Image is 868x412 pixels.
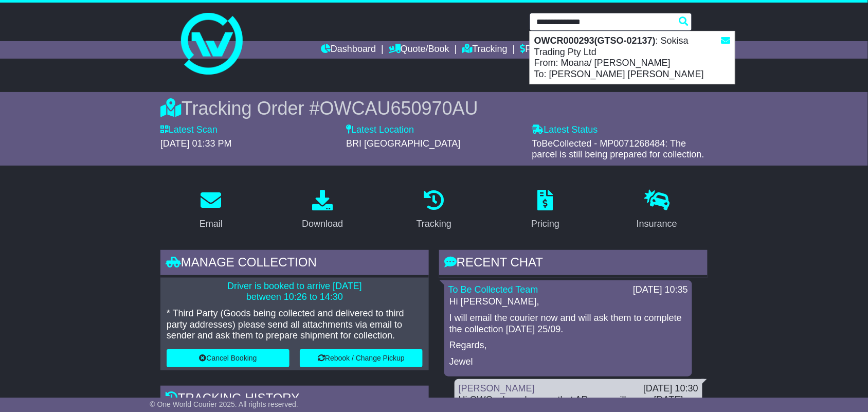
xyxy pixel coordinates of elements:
[531,217,559,231] div: Pricing
[160,138,232,149] span: [DATE] 01:33 PM
[637,217,677,231] div: Insurance
[300,349,423,367] button: Rebook / Change Pickup
[459,383,535,393] a: [PERSON_NAME]
[346,138,460,149] span: BRI [GEOGRAPHIC_DATA]
[167,281,423,303] p: Driver is booked to arrive [DATE] between 10:26 to 14:30
[534,35,656,46] strong: OWCR000293(GTSO-02137)
[449,340,687,351] p: Regards,
[295,186,350,235] a: Download
[643,383,698,395] div: [DATE] 10:30
[302,217,343,231] div: Download
[160,124,218,136] label: Latest Scan
[417,217,451,231] div: Tracking
[449,356,687,368] p: Jewel
[193,186,229,235] a: Email
[389,41,449,59] a: Quote/Book
[320,98,478,119] span: OWCAU650970AU
[346,124,414,136] label: Latest Location
[462,41,508,59] a: Tracking
[530,31,735,84] div: : Sokisa Trading Pty Ltd From: Moana/ [PERSON_NAME] To: [PERSON_NAME] [PERSON_NAME]
[160,250,429,278] div: Manage collection
[633,284,688,296] div: [DATE] 10:35
[448,284,538,295] a: To Be Collected Team
[439,250,708,278] div: RECENT CHAT
[532,124,598,136] label: Latest Status
[167,349,290,367] button: Cancel Booking
[167,308,423,342] p: * Third Party (Goods being collected and delivered to third party addresses) please send all atta...
[630,186,684,235] a: Insurance
[532,138,704,160] span: ToBeCollected - MP0071268484: The parcel is still being prepared for collection.
[525,186,566,235] a: Pricing
[449,313,687,335] p: I will email the courier now and will ask them to complete the collection [DATE] 25/09.
[150,400,298,408] span: © One World Courier 2025. All rights reserved.
[321,41,376,59] a: Dashboard
[160,97,708,119] div: Tracking Order #
[410,186,458,235] a: Tracking
[520,41,567,59] a: Financials
[200,217,223,231] div: Email
[449,296,687,308] p: Hi [PERSON_NAME],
